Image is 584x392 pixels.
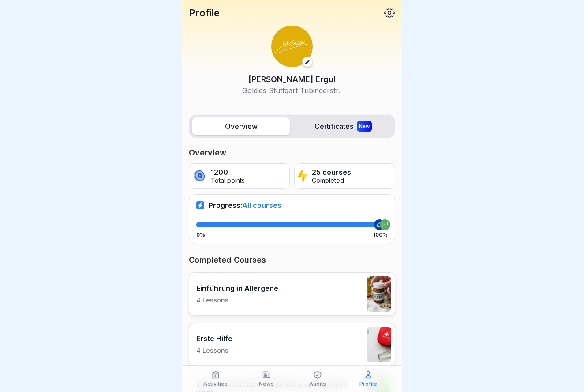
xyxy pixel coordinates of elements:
[189,7,220,19] p: Profile
[357,121,372,132] div: New
[271,26,313,67] img: ebmwi866ydgloau9wqyjvut2.png
[312,177,351,185] p: Completed
[211,177,245,185] p: Total points
[242,73,342,85] p: [PERSON_NAME] Ergul
[192,117,290,135] label: Overview
[312,168,351,177] p: 25 courses
[209,201,281,210] p: Progress:
[196,347,232,354] p: 4 Lessons
[297,169,307,184] img: lightning.svg
[189,255,395,265] p: Completed Courses
[192,169,206,184] img: coin.svg
[242,85,342,96] p: Goldies Stuttgart Tübingerstr.
[203,381,228,387] p: Activities
[367,276,391,312] img: dxikevl05c274fqjcx4fmktu.png
[189,323,395,366] a: Erste Hilfe4 Lessons
[242,201,281,210] span: All courses
[211,168,245,177] p: 1200
[196,296,278,304] p: 4 Lessons
[294,117,392,135] label: Certificates
[259,381,274,387] p: News
[196,334,232,343] p: Erste Hilfe
[359,381,377,387] p: Profile
[309,381,326,387] p: Audits
[189,272,395,316] a: Einführung in Allergene4 Lessons
[196,232,205,238] p: 0%
[189,147,395,158] p: Overview
[367,327,391,362] img: ovcsqbf2ewum2utvc3o527vw.png
[196,284,278,293] p: Einführung in Allergene
[373,232,388,238] p: 100%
